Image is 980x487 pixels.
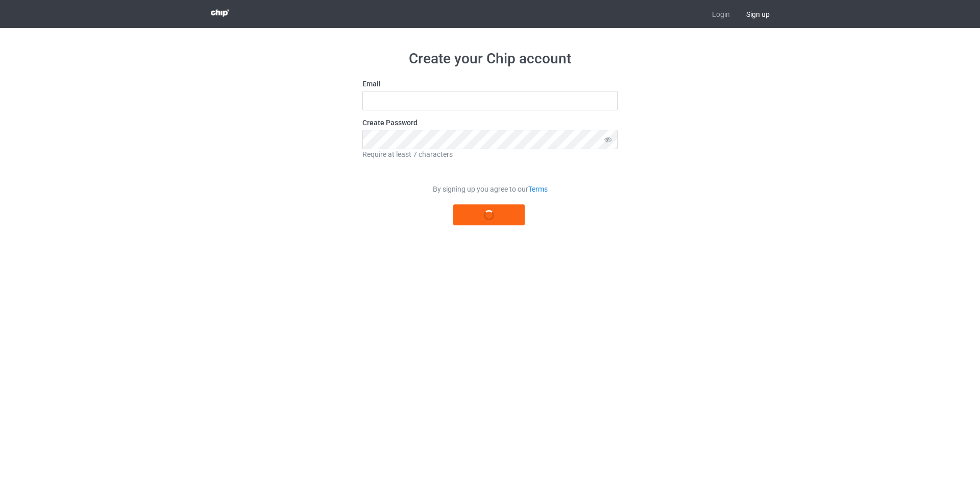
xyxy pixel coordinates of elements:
[362,79,618,89] label: Email
[528,185,548,193] a: Terms
[362,149,618,159] div: Require at least 7 characters
[362,118,618,128] label: Create Password
[211,9,229,17] img: 3d383065fc803cdd16c62507c020ddf8.png
[362,184,618,194] div: By signing up you agree to our
[362,50,618,68] h1: Create your Chip account
[453,204,525,225] button: Register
